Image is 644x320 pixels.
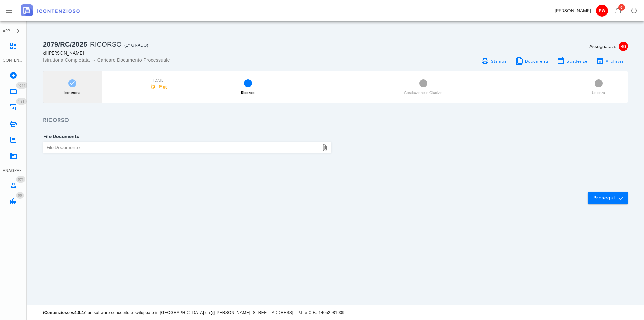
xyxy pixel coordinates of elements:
span: Archivia [605,59,624,64]
span: 55 [18,193,22,198]
span: Distintivo [16,176,25,183]
span: BG [596,5,608,17]
h3: Ricorso [43,116,628,125]
button: BG [594,3,610,19]
span: Distintivo [16,192,24,199]
div: [PERSON_NAME] [555,7,591,14]
span: Distintivo [16,82,28,89]
span: Distintivo [16,98,27,105]
span: 1168 [18,99,25,104]
button: Prosegui [588,192,628,204]
span: 3 [419,79,427,87]
div: di [PERSON_NAME] [43,50,331,57]
button: Scadenze [553,56,592,66]
span: Scadenze [566,59,588,64]
div: ANAGRAFICA [3,168,24,174]
a: Stampa [477,56,511,66]
div: Istruttoria [64,91,80,95]
span: Distintivo [618,4,625,11]
strong: iContenzioso v.4.0.1 [43,310,84,315]
div: Costituzione in Giudizio [404,91,443,95]
button: Archivia [592,56,628,66]
div: Ricorso [241,91,255,95]
span: 2 [244,79,252,87]
span: 4 [595,79,603,87]
label: File Documento [41,133,80,140]
span: -19 gg [157,85,168,89]
button: Distintivo [610,3,626,19]
span: 2079/RC/2025 [43,41,87,48]
img: logo-text-2x.png [21,4,80,16]
span: Prosegui [593,195,623,201]
div: [DATE] [147,79,171,82]
button: Documenti [511,56,553,66]
div: File Documento [43,142,319,153]
div: Udienza [592,91,605,95]
span: BG [619,42,628,51]
span: (1° Grado) [124,43,148,48]
span: Documenti [525,59,549,64]
div: CONTENZIOSO [3,57,24,63]
span: Stampa [490,59,507,64]
span: 1044 [18,83,25,88]
div: Istruttoria Completata → Caricare Documento Processuale [43,57,331,63]
span: Assegnata a: [589,43,616,50]
span: Ricorso [90,41,122,48]
span: 574 [18,177,23,182]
